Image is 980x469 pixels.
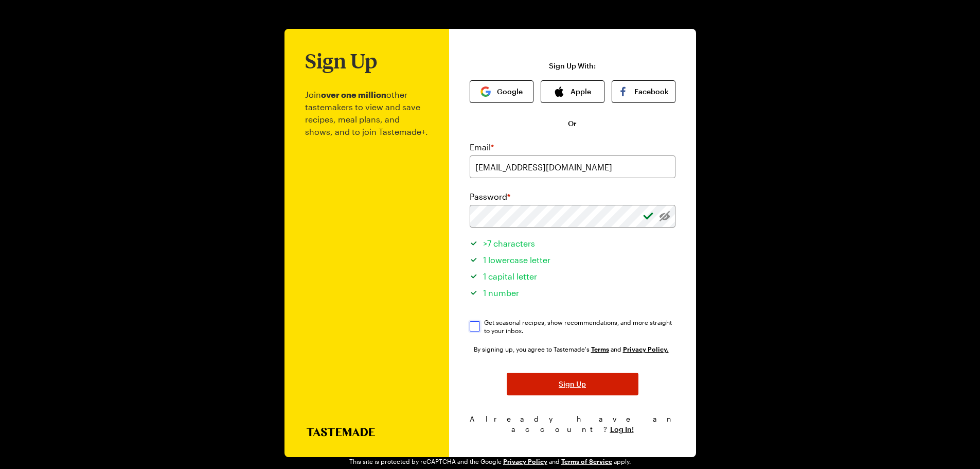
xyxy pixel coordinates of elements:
[541,80,604,103] button: Apple
[507,373,638,395] button: Sign Up
[454,16,526,29] a: Go to Tastemade Homepage
[305,72,429,428] p: Join other tastemakers to view and save recipes, meal plans, and shows, and to join Tastemade+.
[549,62,596,70] p: Sign Up With:
[610,424,634,435] button: Log In!
[321,90,386,99] b: over one million
[503,457,547,465] a: Google Privacy Policy
[474,344,671,354] div: By signing up, you agree to Tastemade's and
[305,49,377,72] h1: Sign Up
[454,17,526,26] img: tastemade
[470,80,533,103] button: Google
[612,80,675,103] button: Facebook
[470,321,480,332] input: Get seasonal recipes, show recommendations, and more straight to your inbox.
[470,414,675,433] span: Already have an account?
[561,457,612,465] a: Google Terms of Service
[470,190,510,203] label: Password
[483,288,519,298] span: 1 number
[483,271,537,281] span: 1 capital letter
[559,379,586,389] span: Sign Up
[470,141,494,153] label: Email
[623,344,669,353] a: Tastemade Privacy Policy
[483,255,550,265] span: 1 lowercase letter
[591,344,609,353] a: Tastemade Terms of Service
[484,318,676,335] span: Get seasonal recipes, show recommendations, and more straight to your inbox.
[483,238,535,248] span: >7 characters
[349,457,631,465] div: This site is protected by reCAPTCHA and the Google and apply.
[568,118,577,129] span: Or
